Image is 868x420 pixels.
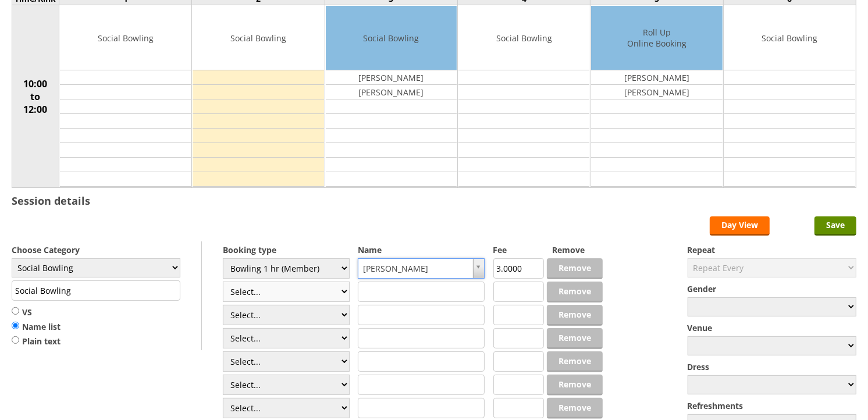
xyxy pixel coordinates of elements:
td: [PERSON_NAME] [326,70,457,85]
a: Day View [710,216,770,236]
td: Social Bowling [724,6,855,70]
label: Venue [688,322,856,333]
a: [PERSON_NAME] [358,258,485,279]
td: [PERSON_NAME] [326,85,457,99]
input: Title/Description [12,280,180,301]
td: 10:00 to 12:00 [12,5,59,188]
label: Choose Category [12,244,180,255]
input: Name list [12,321,19,330]
td: Social Bowling [326,6,457,70]
td: Social Bowling [193,6,323,70]
label: VS [12,307,61,318]
span: [PERSON_NAME] [363,259,469,278]
td: Roll Up Online Booking [591,6,722,70]
label: Repeat [688,244,856,255]
label: Refreshments [688,400,856,411]
label: Dress [688,361,856,372]
input: VS [12,307,19,315]
td: [PERSON_NAME] [591,85,722,99]
td: Social Bowling [60,6,191,70]
td: Social Bowling [458,6,589,70]
label: Name [358,244,485,255]
label: Name list [12,321,61,333]
input: Plain text [12,336,19,344]
h3: Session details [12,194,90,208]
label: Plain text [12,336,61,347]
label: Remove [552,244,603,255]
td: [PERSON_NAME] [591,70,722,85]
label: Booking type [223,244,350,255]
input: Save [814,216,856,236]
label: Fee [493,244,544,255]
label: Gender [688,283,856,294]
